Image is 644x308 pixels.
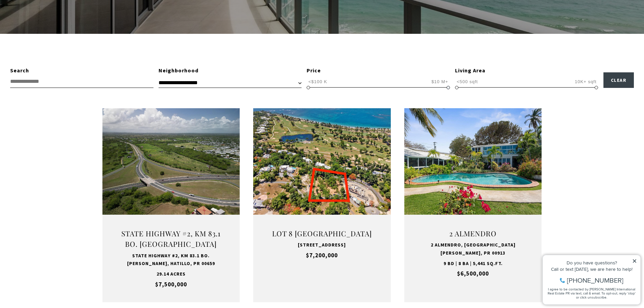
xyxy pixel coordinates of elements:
[430,78,450,85] span: $10 M+
[8,42,96,54] span: I agree to be contacted by [PERSON_NAME] International Real Estate PR via text, call & email. To ...
[307,66,450,75] div: Price
[573,78,598,85] span: 10K+ sqft
[307,78,329,85] span: <$100 K
[159,66,302,75] div: Neighborhood
[7,22,98,26] div: Call or text [DATE], we are here to help!
[7,15,98,20] div: Do you have questions?
[28,32,84,39] span: [PHONE_NUMBER]
[455,78,480,85] span: <500 sqft
[10,66,153,75] div: Search
[455,66,598,75] div: Living Area
[603,72,634,88] button: Clear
